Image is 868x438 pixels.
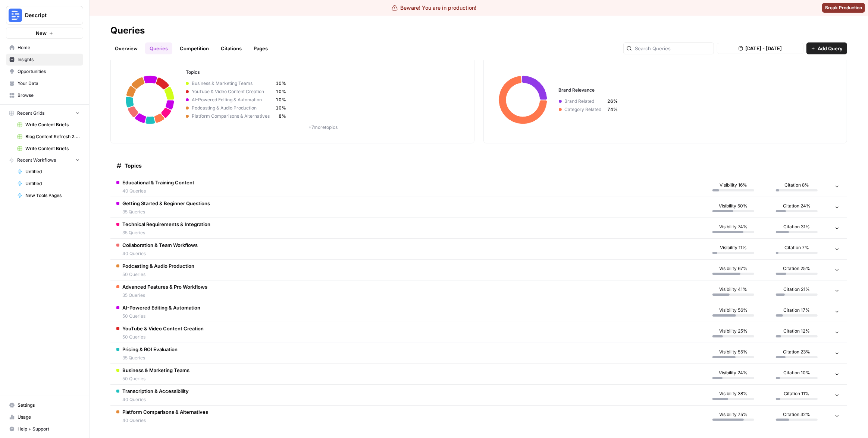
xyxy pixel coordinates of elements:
[122,355,178,361] span: 35 Queries
[14,119,83,131] a: Write Content Briefs
[122,375,189,382] span: 50 Queries
[122,304,200,311] span: AI-Powered Editing & Automation
[122,188,194,194] span: 40 Queries
[122,292,207,299] span: 35 Queries
[825,4,862,11] span: Break Production
[17,157,56,164] span: Recent Workflows
[25,12,70,19] span: Descript
[276,96,286,103] span: 10%
[186,124,461,131] p: + 7 more topics
[189,88,276,95] span: YouTube & Video Content Creation
[784,182,809,188] span: Citation 8%
[36,29,47,37] span: New
[9,9,22,22] img: Descript Logo
[276,88,286,95] span: 10%
[189,96,276,103] span: AI-Powered Editing & Automation
[720,182,747,188] span: Visibility 16%
[784,223,810,230] span: Citation 31%
[6,155,83,166] button: Recent Workflows
[719,328,748,334] span: Visibility 25%
[276,80,286,87] span: 10%
[719,411,748,418] span: Visibility 75%
[122,408,208,416] span: Platform Comparisons & Alternatives
[783,203,811,209] span: Citation 24%
[719,390,748,397] span: Visibility 38%
[145,42,172,54] a: Queries
[122,325,204,332] span: YouTube & Video Content Creation
[6,89,83,101] a: Browse
[18,426,80,432] span: Help + Support
[719,349,748,355] span: Visibility 55%
[122,209,210,215] span: 35 Queries
[186,69,461,76] h3: Topics
[717,43,803,54] button: [DATE] - [DATE]
[14,178,83,190] a: Untitled
[6,411,83,423] a: Usage
[18,402,80,409] span: Settings
[14,143,83,155] a: Write Content Briefs
[122,387,189,395] span: Transcription & Accessibility
[6,108,83,119] button: Recent Grids
[6,66,83,77] a: Opportunities
[122,262,194,270] span: Podcasting & Audio Production
[25,121,80,128] span: Write Content Briefs
[25,133,80,140] span: Blog Content Refresh 2.0 Grid
[6,77,83,89] a: Your Data
[392,4,477,12] div: Beware! You are in production!
[6,6,83,25] button: Workspace: Descript
[784,307,810,314] span: Citation 17%
[122,179,194,186] span: Educational & Training Content
[18,80,80,87] span: Your Data
[122,283,207,291] span: Advanced Features & Pro Workflows
[18,68,80,75] span: Opportunities
[635,45,711,52] input: Search Queries
[216,42,246,54] a: Citations
[14,166,83,178] a: Untitled
[6,42,83,54] a: Home
[189,105,276,111] span: Podcasting & Audio Production
[784,328,810,334] span: Citation 12%
[125,162,142,169] span: Topics
[745,45,782,52] span: [DATE] - [DATE]
[25,168,80,175] span: Untitled
[25,145,80,152] span: Write Content Briefs
[122,250,198,257] span: 40 Queries
[14,190,83,201] a: New Tools Pages
[17,110,44,117] span: Recent Grids
[608,98,618,105] span: 26%
[18,414,80,420] span: Usage
[783,411,811,418] span: Citation 32%
[122,220,210,228] span: Technical Requirements & Integration
[719,265,748,272] span: Visibility 67%
[719,223,748,230] span: Visibility 74%
[122,396,189,403] span: 40 Queries
[110,42,142,54] a: Overview
[822,3,865,13] button: Break Production
[122,200,210,207] span: Getting Started & Beginner Questions
[783,349,811,355] span: Citation 23%
[720,286,748,293] span: Visibility 41%
[189,113,276,120] span: Platform Comparisons & Alternatives
[719,369,748,376] span: Visibility 24%
[784,244,809,251] span: Citation 7%
[276,113,286,120] span: 8%
[608,106,618,113] span: 74%
[18,92,80,99] span: Browse
[25,192,80,199] span: New Tools Pages
[14,131,83,143] a: Blog Content Refresh 2.0 Grid
[25,180,80,187] span: Untitled
[6,399,83,411] a: Settings
[559,87,834,93] h3: Brand Relevance
[806,42,847,54] button: Add Query
[122,366,189,374] span: Business & Marketing Teams
[562,106,608,113] span: Category Related
[122,346,178,353] span: Pricing & ROI Evaluation
[122,417,208,424] span: 40 Queries
[249,42,272,54] a: Pages
[6,423,83,435] button: Help + Support
[122,271,194,278] span: 50 Queries
[122,334,204,340] span: 50 Queries
[783,265,811,272] span: Citation 25%
[719,203,748,209] span: Visibility 50%
[562,98,608,105] span: Brand Related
